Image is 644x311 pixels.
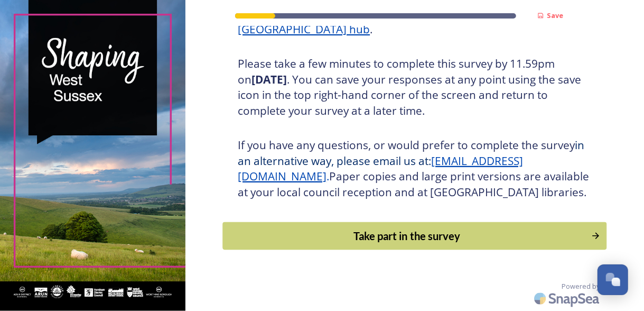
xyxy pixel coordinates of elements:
h3: If you have any questions, or would prefer to complete the survey Paper copies and large print ve... [238,138,592,200]
div: Take part in the survey [229,228,586,244]
span: . [326,169,329,184]
span: Powered by [562,281,600,291]
button: Continue [223,222,607,250]
a: Shaping [GEOGRAPHIC_DATA] hub [238,6,508,36]
strong: Save [547,11,564,20]
strong: [DATE] [251,72,287,87]
h3: Please take a few minutes to complete this survey by 11.59pm on . You can save your responses at ... [238,56,592,118]
a: [EMAIL_ADDRESS][DOMAIN_NAME] [238,153,523,184]
span: in an alternative way, please email us at: [238,138,587,168]
img: SnapSea Logo [531,286,605,311]
button: Open Chat [598,264,628,295]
